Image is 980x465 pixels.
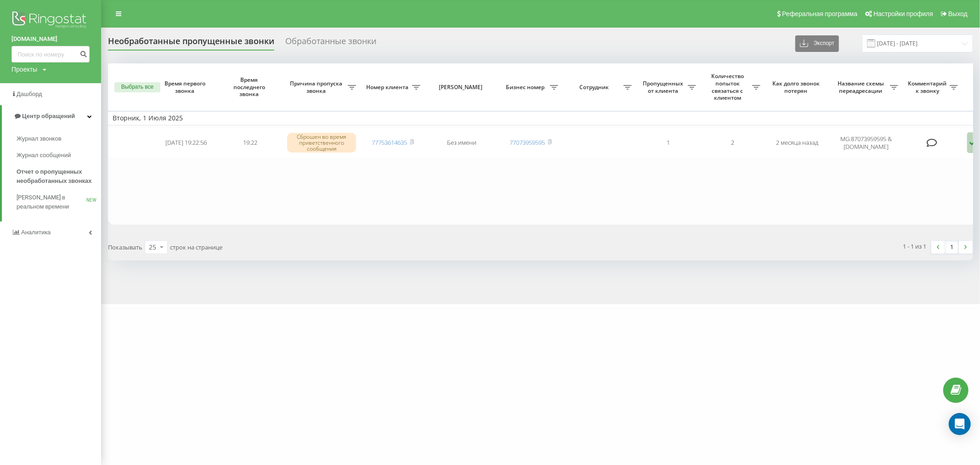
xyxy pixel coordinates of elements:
[567,84,623,91] span: Сотрудник
[114,82,160,92] button: Выбрать все
[2,105,101,127] a: Центр обращений
[949,413,971,435] div: Open Intercom Messenger
[945,241,959,254] a: 1
[17,193,86,211] span: [PERSON_NAME] в реальном времени
[829,127,903,159] td: MG:87073959595 & [DOMAIN_NAME]
[834,80,890,94] span: Название схемы переадресации
[705,73,752,101] span: Количество попыток связаться с клиентом
[433,84,491,91] span: [PERSON_NAME]
[782,10,857,17] span: Реферальная программа
[161,80,211,94] span: Время первого звонка
[372,138,408,147] a: 77753614635
[17,147,101,164] a: Журнал сообщений
[218,127,283,159] td: 19:22
[11,65,37,74] div: Проекты
[154,127,218,159] td: [DATE] 19:22:56
[795,35,839,52] button: Экспорт
[907,80,950,94] span: Комментарий к звонку
[11,9,90,32] img: Ringostat logo
[948,10,968,17] span: Выход
[108,36,274,51] div: Необработанные пропущенные звонки
[17,167,96,186] span: Отчет о пропущенных необработанных звонках
[503,84,550,91] span: Бизнес номер
[22,113,75,119] span: Центр обращений
[425,127,498,159] td: Без имени
[108,243,142,251] span: Показывать
[17,164,101,189] a: Отчет о пропущенных необработанных звонках
[11,34,90,44] a: [DOMAIN_NAME]
[641,80,688,94] span: Пропущенных от клиента
[17,91,42,97] span: Дашборд
[149,243,156,252] div: 25
[17,130,101,147] a: Журнал звонков
[765,127,829,159] td: 2 месяца назад
[701,127,765,159] td: 2
[285,36,376,51] div: Обработанные звонки
[903,242,927,251] div: 1 - 1 из 1
[365,84,412,91] span: Номер клиента
[510,138,545,147] a: 77073959595
[287,133,356,153] div: Сброшен во время приветственного сообщения
[11,46,90,62] input: Поиск по номеру
[772,80,822,94] span: Как долго звонок потерян
[226,76,275,98] span: Время последнего звонка
[21,229,51,236] span: Аналитика
[170,243,222,251] span: строк на странице
[17,189,101,215] a: [PERSON_NAME] в реальном времениNEW
[287,80,348,94] span: Причина пропуска звонка
[17,134,62,143] span: Журнал звонков
[17,151,71,160] span: Журнал сообщений
[873,10,933,17] span: Настройки профиля
[636,127,701,159] td: 1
